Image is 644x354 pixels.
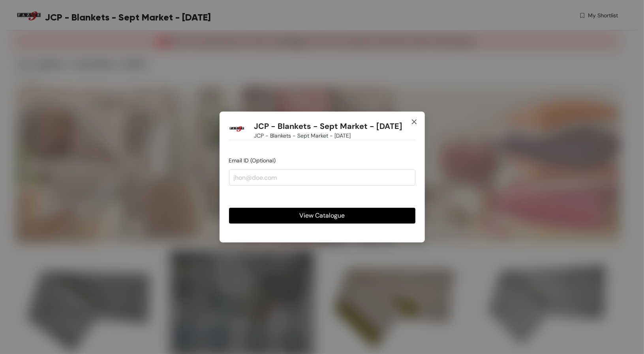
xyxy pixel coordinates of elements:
span: JCP - Blankets - Sept Market - [DATE] [254,131,351,140]
button: View Catalogue [229,208,415,224]
span: close [411,119,417,125]
span: View Catalogue [299,211,345,220]
img: Buyer Portal [229,121,245,137]
button: Close [404,112,425,133]
span: Email ID (Optional) [229,157,276,164]
h1: JCP - Blankets - Sept Market - [DATE] [254,121,403,131]
input: jhon@doe.com [229,170,415,185]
